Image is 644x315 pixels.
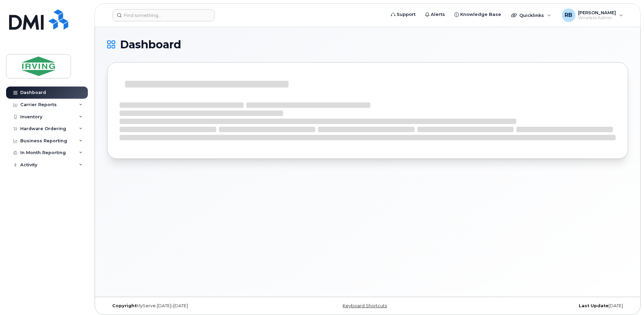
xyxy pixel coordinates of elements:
strong: Last Update [579,303,609,308]
span: Dashboard [120,40,181,50]
a: Keyboard Shortcuts [343,303,387,308]
div: MyServe [DATE]–[DATE] [107,303,281,309]
div: [DATE] [454,303,628,309]
strong: Copyright [112,303,137,308]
